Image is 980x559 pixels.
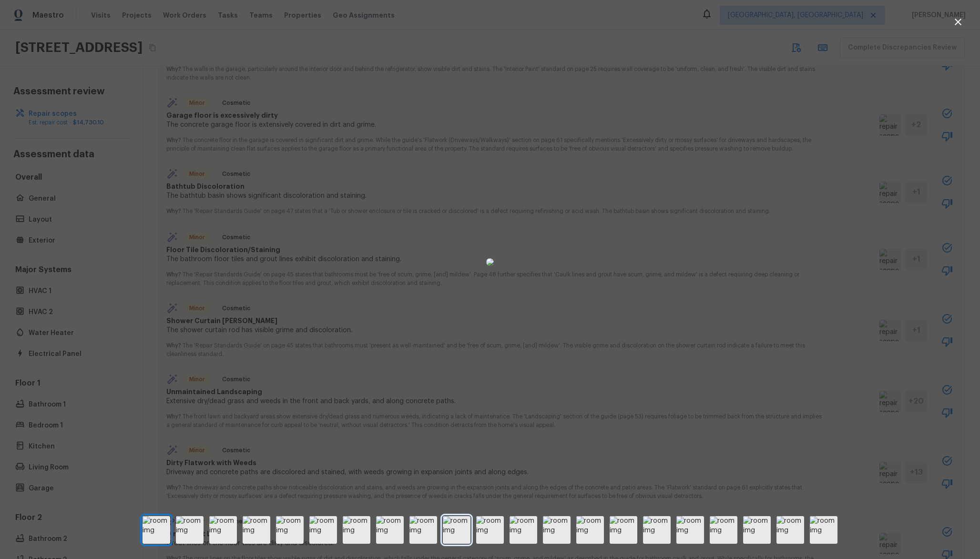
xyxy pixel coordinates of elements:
[309,516,337,544] img: room img
[610,516,637,544] img: room img
[343,516,370,544] img: room img
[209,516,237,544] img: room img
[486,258,494,266] img: b6c85f30-1961-4126-abc6-b03ff3b28266.jpg
[243,516,270,544] img: room img
[810,516,837,544] img: room img
[643,516,671,544] img: room img
[176,516,204,544] img: room img
[776,516,804,544] img: room img
[409,516,437,544] img: room img
[576,516,604,544] img: room img
[743,516,771,544] img: room img
[676,516,704,544] img: room img
[510,516,537,544] img: room img
[710,516,737,544] img: room img
[443,516,470,544] img: room img
[543,516,571,544] img: room img
[476,516,504,544] img: room img
[143,516,170,544] img: room img
[376,516,404,544] img: room img
[276,516,304,544] img: room img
